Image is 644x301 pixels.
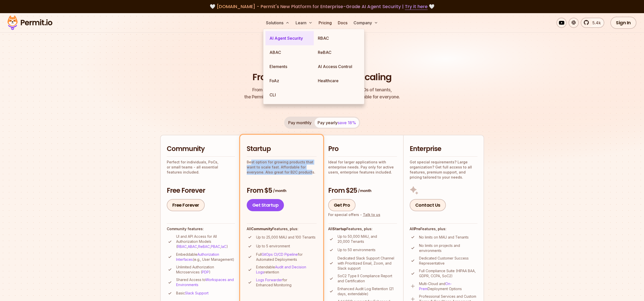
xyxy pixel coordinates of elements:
[256,252,317,262] p: Full for Automated Deployments
[256,278,282,282] a: Logs Forwarder
[176,291,209,296] p: Basic
[328,144,397,154] h2: Pro
[265,74,314,88] a: FoAz
[167,186,235,195] h3: Free Forever
[419,282,452,291] a: On-Prem
[314,31,362,45] a: RBAC
[419,243,477,253] p: No limits on projects and environments
[294,18,315,28] button: Learn
[328,226,397,231] h4: All Features, plus:
[419,256,477,266] p: Dedicated Customer Success Representative
[419,281,477,291] p: Multi-Cloud and Deployment Options
[247,199,284,211] a: Get Startup
[410,160,477,180] p: Got special requirements? Large organization? Get full access to all features, premium support, a...
[358,188,371,193] span: / month
[351,18,380,28] button: Company
[247,186,317,195] h3: From $5
[314,45,362,59] a: ReBAC
[589,20,601,26] span: 5.4k
[333,227,346,231] strong: Startup
[410,199,446,211] a: Contact Us
[247,160,317,175] p: Best option for growing products that want to scale fast. Affordable for everyone. Also great for...
[217,3,428,10] span: [DOMAIN_NAME] - Permit's New Platform for Enterprise-Grade AI Agent Security |
[410,226,477,231] h4: All Features, plus:
[314,59,362,74] a: AI Access Control
[419,235,469,240] p: No limits on MAU and Tenants
[328,160,397,175] p: Ideal for larger applications with enterprise needs. Pay only for active users, enterprise featur...
[419,268,477,278] p: Full Compliance Suite (HIPAA BAA, GDPR, CCPA, SoC2)
[338,247,376,252] p: Up to 50 environments
[336,18,349,28] a: Docs
[265,88,314,102] a: CLI
[185,291,209,295] a: Slack Support
[5,14,55,31] img: Permit logo
[338,234,397,244] p: Up to 50,000 MAU, and 20,000 Tenants
[177,244,187,249] a: RBAC
[176,277,235,287] p: Shared Access to
[244,86,400,93] span: From a startup with 100 users to an enterprise with 1000s of tenants,
[221,244,226,249] a: IaC
[244,86,400,100] p: the Permit pricing model is simple, transparent, and affordable for everyone.
[202,270,209,274] a: PDP
[256,265,306,274] a: Audit and Decision Logs
[610,17,636,29] a: Sign In
[167,226,235,231] h4: Community features:
[188,244,197,249] a: ABAC
[256,235,316,240] p: Up to 25,000 MAU and 100 Tenants
[338,256,397,271] p: Dedicated Slack Support Channel with Prioritized Email, Zoom, and Slack support
[12,3,632,10] div: 🤍 🤍
[338,286,397,296] p: Enhanced Audit Log Retention (21 days, extendable)
[414,227,420,231] strong: Pro
[247,226,317,231] h4: All Features, plus:
[363,212,380,217] a: Talk to us
[256,244,290,249] p: Up to 5 environment
[176,234,235,249] p: UI and API Access for All Authorization Models ( , , , , )
[264,18,292,28] button: Solutions
[176,252,235,262] p: Embeddable (e.g., User Management)
[328,199,356,211] a: Get Pro
[167,160,235,175] p: Perfect for individuals, PoCs, or small teams - all essential features included.
[262,252,298,256] a: GitOps CI/CD Pipeline
[251,227,272,231] strong: Community
[247,144,317,154] h2: Startup
[328,186,397,195] h3: From $25
[405,3,428,10] a: Try it here
[581,18,604,28] a: 5.4k
[273,188,286,193] span: / month
[314,74,362,88] a: Healthcare
[317,18,334,28] a: Pricing
[167,144,235,154] h2: Community
[176,252,219,262] a: Authorization Interfaces
[211,244,220,249] a: PBAC
[410,144,477,154] h2: Enterprise
[198,244,210,249] a: ReBAC
[265,59,314,74] a: Elements
[338,273,397,284] p: SoC2 Type II Compliance Report and Certification
[256,265,317,275] p: Extendable retention
[328,212,380,217] div: For special offers -
[285,118,315,128] button: Pay monthly
[167,199,205,211] a: Free Forever
[256,277,317,288] p: for Enhanced Monitoring
[176,265,235,275] p: Unlimited Authorization Microservices ( )
[265,45,314,59] a: ABAC
[265,31,314,45] a: AI Agent Security
[253,71,391,83] h1: From Free to Predictable Scaling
